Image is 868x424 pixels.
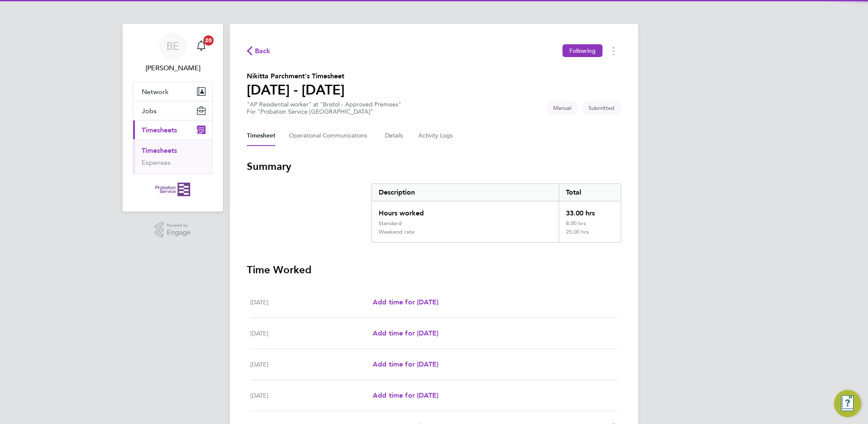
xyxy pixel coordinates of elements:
h1: [DATE] - [DATE] [247,81,345,98]
button: Timesheet [247,126,275,146]
div: [DATE] [250,297,373,307]
span: Timesheets [142,126,177,134]
span: Add time for [DATE] [373,298,438,306]
a: Add time for [DATE] [373,328,438,338]
span: Following [569,47,596,54]
div: Total [559,184,621,201]
span: This timesheet is Submitted. [582,101,621,115]
span: Add time for [DATE] [373,391,438,399]
div: "AP Residential worker" at "Bristol - Approved Premises" [247,101,401,115]
button: Timesheets Menu [606,44,621,57]
a: Add time for [DATE] [373,390,438,401]
h2: Nikitta Parchment's Timesheet [247,71,345,81]
div: 25.00 hrs [559,229,621,242]
img: probationservice-logo-retina.png [155,183,190,196]
div: 33.00 hrs [559,201,621,220]
button: Engage Resource Center [834,390,861,417]
span: 20 [203,35,214,46]
div: [DATE] [250,390,373,401]
span: Back [255,46,271,56]
a: Timesheets [142,146,177,155]
span: This timesheet was manually created. [546,101,578,115]
span: Network [142,88,168,96]
span: Add time for [DATE] [373,329,438,337]
a: BE[PERSON_NAME] [133,32,213,73]
a: Add time for [DATE] [373,297,438,307]
a: Expenses [142,158,171,166]
button: Jobs [133,101,212,120]
div: 8.00 hrs [559,220,621,229]
span: Engage [167,229,191,236]
button: Timesheets [133,120,212,139]
div: [DATE] [250,328,373,338]
nav: Main navigation [123,24,223,212]
div: [DATE] [250,359,373,370]
a: Powered byEngage [155,222,191,238]
a: Go to home page [133,183,213,196]
button: Details [385,126,405,146]
div: Weekend rate [379,229,414,235]
span: Add time for [DATE] [373,360,438,368]
div: Timesheets [133,139,212,174]
span: Ben Edwards [133,63,213,73]
div: Summary [371,183,621,243]
button: Following [562,44,602,57]
div: Hours worked [372,201,559,220]
h3: Time Worked [247,263,621,277]
div: For "Probation Service [GEOGRAPHIC_DATA]" [247,108,401,115]
button: Activity Logs [418,126,454,146]
a: 20 [193,32,210,60]
h3: Summary [247,160,621,173]
button: Network [133,82,212,101]
span: BE [166,40,179,52]
a: Add time for [DATE] [373,359,438,370]
div: Standard [379,220,402,227]
button: Operational Communications [289,126,371,146]
span: Jobs [142,107,157,115]
div: Description [372,184,559,201]
span: Powered by [167,222,191,229]
button: Back [247,46,271,56]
